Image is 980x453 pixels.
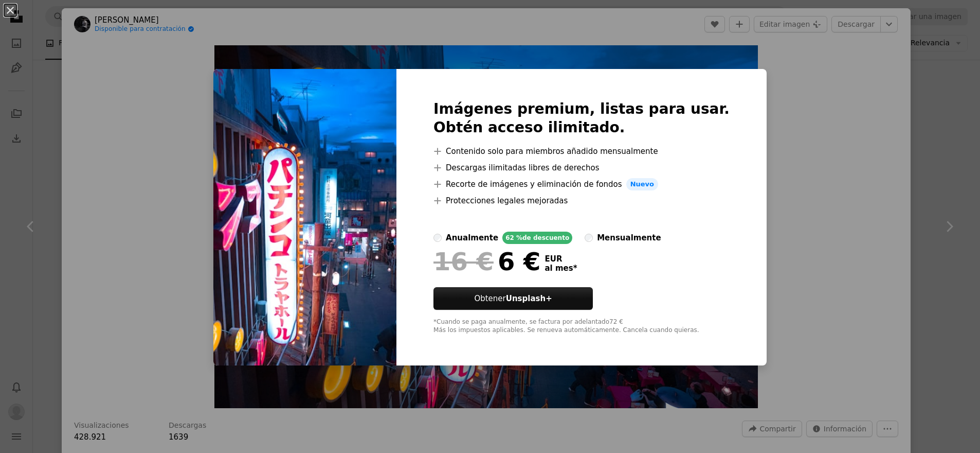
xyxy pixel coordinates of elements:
[502,232,572,244] div: 62 % de descuento
[545,264,577,273] span: al mes *
[213,69,396,365] img: photo-1571267468911-a8d098c0f900
[433,100,730,137] h2: Imágenes premium, listas para usar. Obtén acceso ilimitado.
[585,234,593,242] input: mensualmente
[433,248,540,275] div: 6 €
[433,234,442,242] input: anualmente62 %de descuento
[506,294,552,303] strong: Unsplash+
[433,318,730,335] div: *Cuando se paga anualmente, se factura por adelantado 72 € Más los impuestos aplicables. Se renue...
[433,195,730,207] li: Protecciones legales mejoradas
[433,178,730,190] li: Recorte de imágenes y eliminación de fondos
[433,287,593,310] a: ObtenerUnsplash+
[446,232,498,244] div: anualmente
[433,162,730,174] li: Descargas ilimitadas libres de derechos
[626,178,658,190] span: Nuevo
[545,254,577,264] span: EUR
[597,232,661,244] div: mensualmente
[433,248,494,275] span: 16 €
[433,145,730,158] li: Contenido solo para miembros añadido mensualmente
